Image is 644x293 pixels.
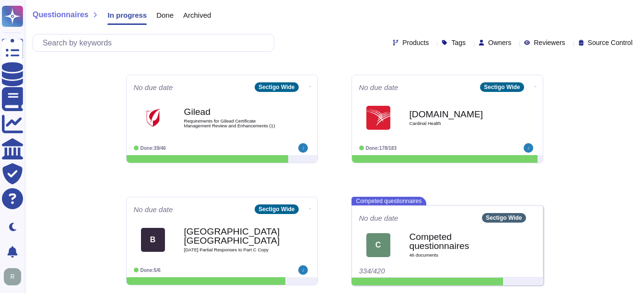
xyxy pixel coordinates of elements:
[141,106,165,130] img: Logo
[184,248,280,252] span: [DATE] Partial Responses to Part C Copy
[141,146,166,151] span: Done: 39/46
[107,11,147,19] span: In progress
[255,204,298,214] div: Sectigo Wide
[410,121,505,126] span: Cardinal Health
[38,34,274,51] input: Search by keywords
[534,39,565,46] span: Reviewers
[410,110,505,119] b: [DOMAIN_NAME]
[184,119,280,128] span: Requirements for Gilead Certificate Management Review and Enhancements (1)
[2,266,28,287] button: user
[366,146,397,151] span: Done: 178/183
[141,268,161,273] span: Done: 5/6
[134,84,173,91] span: No due date
[359,84,398,91] span: No due date
[184,227,280,245] b: [GEOGRAPHIC_DATA], [GEOGRAPHIC_DATA]
[451,39,466,46] span: Tags
[366,233,390,257] div: C
[410,253,505,258] span: 46 document s
[402,39,429,46] span: Products
[480,82,524,92] div: Sectigo Wide
[366,106,390,130] img: Logo
[156,11,174,19] span: Done
[141,228,165,252] div: B
[359,267,385,275] span: 334/420
[588,39,632,46] span: Source Control
[4,268,21,285] img: user
[359,214,398,222] span: No due date
[33,11,88,19] span: Questionnaires
[255,82,298,92] div: Sectigo Wide
[524,143,533,153] img: user
[488,39,511,46] span: Owners
[183,11,211,19] span: Archived
[184,107,280,116] b: Gilead
[298,265,308,275] img: user
[134,206,173,213] span: No due date
[482,213,526,223] div: Sectigo Wide
[298,143,308,153] img: user
[351,197,427,205] span: Competed questionnaires
[410,232,505,250] b: Competed questionnaires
